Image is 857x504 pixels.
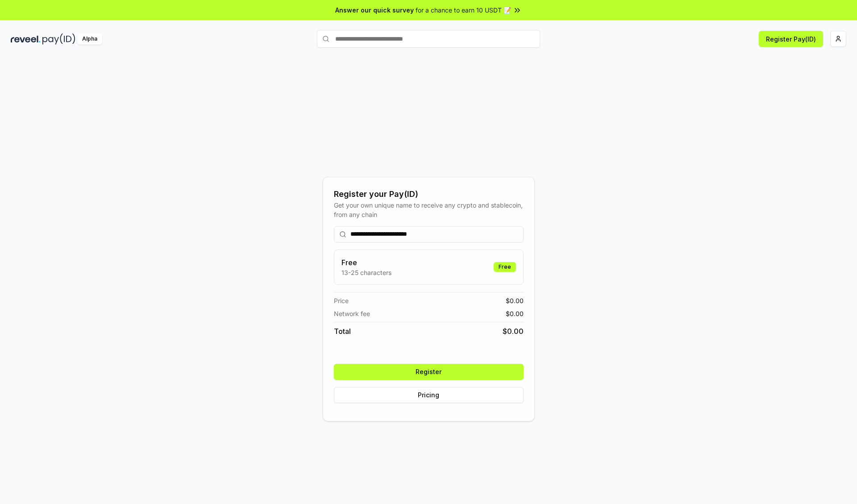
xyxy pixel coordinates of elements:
[334,364,524,380] button: Register
[759,31,823,47] button: Register Pay(ID)
[334,326,351,337] span: Total
[341,257,391,268] h3: Free
[77,33,102,45] div: Alpha
[334,296,349,305] span: Price
[506,309,524,318] span: $ 0.00
[341,268,391,277] p: 13-25 characters
[503,326,524,337] span: $ 0.00
[416,5,511,15] span: for a chance to earn 10 USDT 📝
[334,188,524,200] div: Register your Pay(ID)
[42,33,75,45] img: pay_id
[506,296,524,305] span: $ 0.00
[334,387,524,403] button: Pricing
[11,33,41,45] img: reveel_dark
[334,200,524,219] div: Get your own unique name to receive any crypto and stablecoin, from any chain
[335,5,414,15] span: Answer our quick survey
[494,262,516,272] div: Free
[334,309,370,318] span: Network fee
